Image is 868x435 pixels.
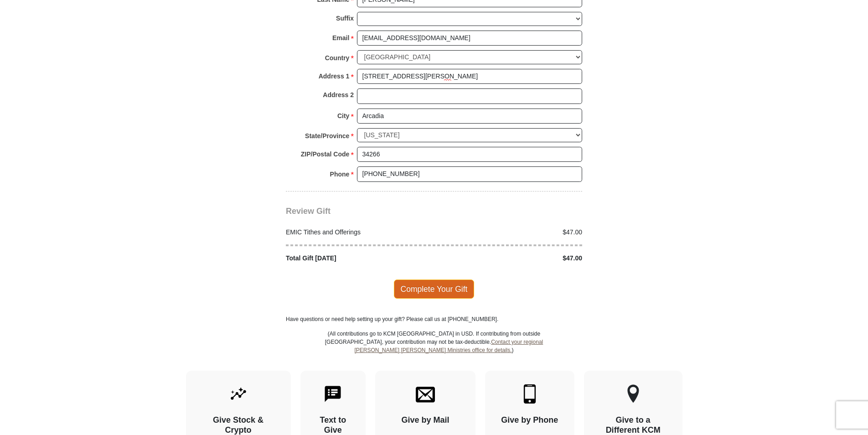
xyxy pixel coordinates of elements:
div: EMIC Tithes and Offerings [281,228,434,237]
p: Have questions or need help setting up your gift? Please call us at [PHONE_NUMBER]. [286,315,582,323]
img: give-by-stock.svg [229,384,248,404]
div: $47.00 [434,254,587,263]
h4: Give by Mail [391,415,460,425]
strong: Suffix [336,12,354,25]
h4: Give by Phone [501,415,558,425]
strong: ZIP/Postal Code [301,148,350,161]
strong: Email [332,31,349,44]
div: Total Gift [DATE] [281,254,434,263]
img: envelope.svg [416,384,435,404]
strong: State/Province [305,129,349,142]
strong: Address 1 [319,70,350,83]
strong: City [337,109,349,122]
img: other-region [627,384,640,404]
span: Review Gift [286,207,331,216]
span: Complete Your Gift [394,280,475,299]
strong: Phone [330,168,350,181]
div: $47.00 [434,228,587,237]
h4: Text to Give [316,415,350,435]
img: text-to-give.svg [323,384,342,404]
strong: Country [325,52,350,64]
strong: Address 2 [323,88,354,101]
p: (All contributions go to KCM [GEOGRAPHIC_DATA] in USD. If contributing from outside [GEOGRAPHIC_D... [325,330,543,371]
a: Contact your regional [PERSON_NAME] [PERSON_NAME] Ministries office for details. [354,339,543,353]
h4: Give Stock & Crypto [202,415,275,435]
img: mobile.svg [520,384,539,404]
